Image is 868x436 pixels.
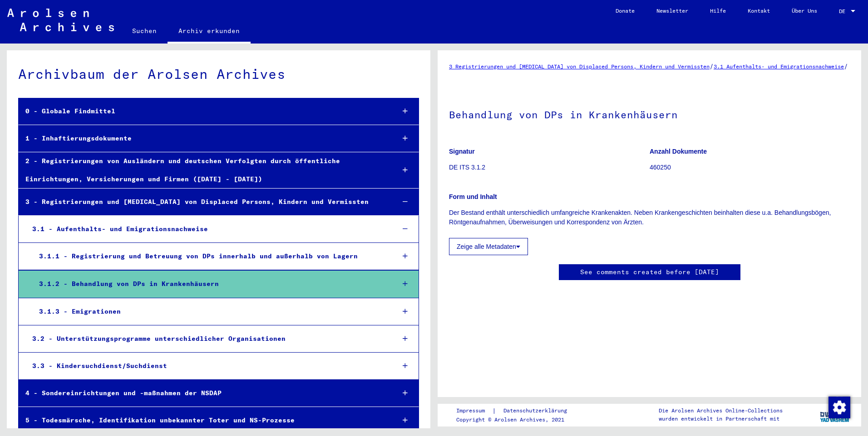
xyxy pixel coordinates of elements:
span: DE [839,8,849,15]
a: 3 Registrierungen und [MEDICAL_DATA] von Displaced Persons, Kindern und Vermissten [449,63,710,70]
img: yv_logo.png [818,403,852,426]
div: 5 - Todesmärsche, Identifikation unbekannter Toter und NS-Prozesse [19,412,388,429]
a: See comments created before [DATE] [580,267,719,277]
div: 3.1.1 - Registrierung und Betreuung von DPs innerhalb und außerhalb von Lagern [32,247,388,265]
a: Impressum [456,406,492,416]
b: Anzahl Dokumente [650,148,707,155]
img: Zustimmung ändern [829,397,850,418]
span: / [710,62,714,70]
h1: Behandlung von DPs in Krankenhäusern [449,94,850,134]
div: 4 - Sondereinrichtungen und -maßnahmen der NSDAP [19,384,388,402]
img: Arolsen_neg.svg [7,9,114,31]
p: Die Arolsen Archives Online-Collections [659,407,783,415]
p: Copyright © Arolsen Archives, 2021 [456,416,578,424]
div: 1 - Inhaftierungsdokumente [19,130,388,147]
button: Zeige alle Metadaten [449,238,528,255]
p: DE ITS 3.1.2 [449,163,649,172]
div: 3.1 - Aufenthalts- und Emigrationsnachweise [25,220,388,238]
a: Suchen [121,20,168,42]
div: 3.3 - Kindersuchdienst/Suchdienst [25,357,388,375]
a: 3.1 Aufenthalts- und Emigrationsnachweise [714,63,844,70]
p: wurden entwickelt in Partnerschaft mit [659,415,783,423]
div: 3.1.2 - Behandlung von DPs in Krankenhäusern [32,275,388,293]
div: 2 - Registrierungen von Ausländern und deutschen Verfolgten durch öffentliche Einrichtungen, Vers... [19,152,388,188]
b: Form und Inhalt [449,193,497,200]
div: 3 - Registrierungen und [MEDICAL_DATA] von Displaced Persons, Kindern und Vermissten [19,193,388,211]
div: 0 - Globale Findmittel [19,102,388,120]
div: 3.2 - Unterstützungsprogramme unterschiedlicher Organisationen [25,330,388,348]
div: | [456,406,578,416]
span: / [844,62,848,70]
p: 460250 [650,163,850,172]
p: Der Bestand enthält unterschiedlich umfangreiche Krankenakten. Neben Krankengeschichten beinhalte... [449,208,850,227]
div: 3.1.3 - Emigrationen [32,303,388,320]
div: Archivbaum der Arolsen Archives [18,64,419,84]
b: Signatur [449,148,475,155]
a: Datenschutzerklärung [496,406,578,416]
a: Archiv erkunden [168,20,251,44]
